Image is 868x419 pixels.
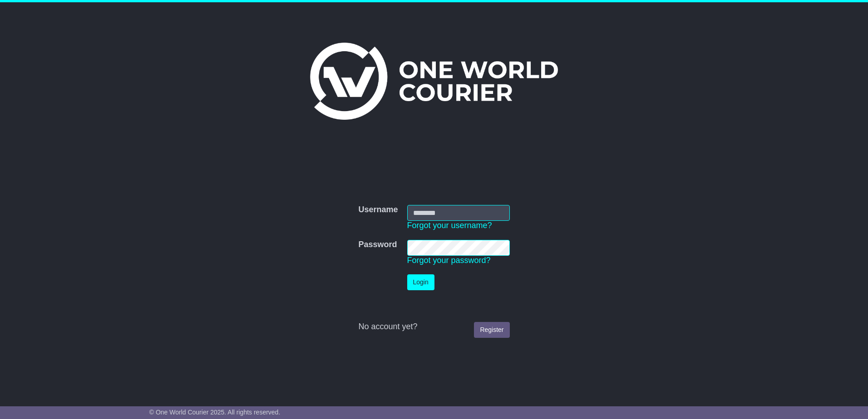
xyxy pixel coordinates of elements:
a: Forgot your password? [407,256,491,265]
a: Forgot your username? [407,221,492,230]
a: Register [474,322,509,338]
div: No account yet? [358,322,509,332]
button: Login [407,274,434,290]
img: One World [310,43,558,120]
label: Password [358,240,397,250]
span: © One World Courier 2025. All rights reserved. [149,409,281,416]
label: Username [358,205,398,215]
